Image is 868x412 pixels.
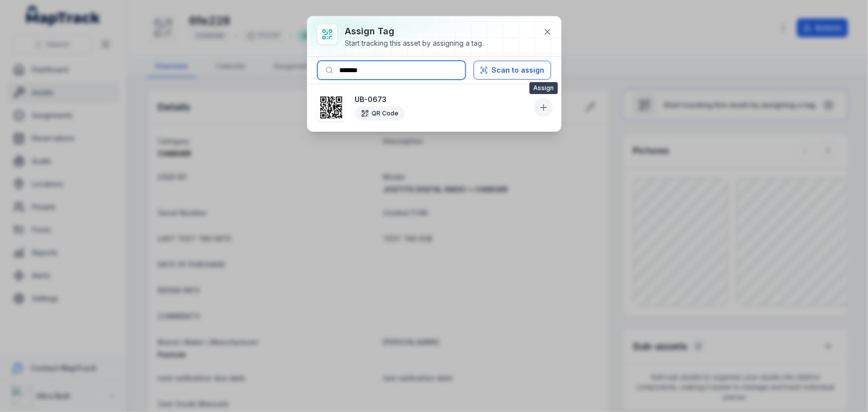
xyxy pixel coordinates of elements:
div: QR Code [355,106,405,120]
button: Scan to assign [474,61,551,80]
span: Assign [529,82,558,94]
h3: Assign tag [345,24,484,38]
strong: UB-0673 [355,95,530,104]
div: Start tracking this asset by assigning a tag. [345,38,484,48]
